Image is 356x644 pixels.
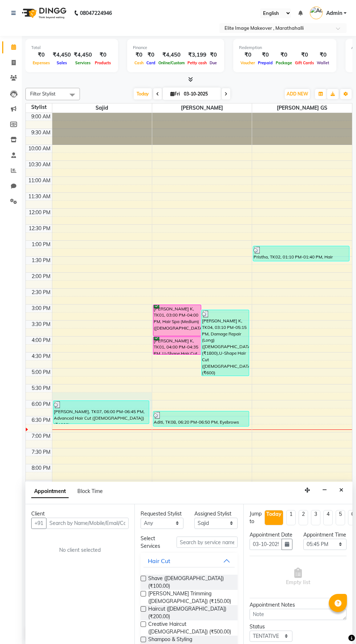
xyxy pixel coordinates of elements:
[27,225,52,232] div: 12:30 PM
[326,9,342,17] span: Admin
[256,60,274,65] span: Prepaid
[250,531,292,539] div: Appointment Date
[239,51,256,59] div: ₹0
[294,51,315,59] div: ₹0
[148,620,232,636] span: Creative Haircut ([DEMOGRAPHIC_DATA]) (₹500.00)
[133,45,218,51] div: Finance
[30,241,52,248] div: 1:00 PM
[80,3,112,23] b: 08047224946
[93,51,112,59] div: ₹0
[55,60,68,65] span: Sales
[336,485,347,496] button: Close
[239,60,256,65] span: Voucher
[30,257,52,264] div: 1:30 PM
[153,305,201,336] div: [PERSON_NAME] K, TK01, 03:00 PM-04:00 PM, Hair Spa (Medium) ([DEMOGRAPHIC_DATA])
[30,321,52,328] div: 3:30 PM
[72,51,93,59] div: ₹4,450
[315,51,331,59] div: ₹0
[208,51,218,59] div: ₹0
[250,601,347,609] div: Appointment Notes
[148,605,232,620] span: Haircut ([DEMOGRAPHIC_DATA]) (₹200.00)
[31,518,46,529] button: +91
[26,103,52,111] div: Stylist
[135,535,171,550] div: Select Services
[30,129,52,136] div: 9:30 AM
[182,89,218,99] input: 2025-10-03
[133,51,145,59] div: ₹0
[250,539,282,550] input: yyyy-mm-dd
[30,464,52,472] div: 8:00 PM
[30,337,52,344] div: 4:00 PM
[315,60,331,65] span: Wallet
[30,384,52,392] div: 5:30 PM
[310,7,323,19] img: Admin
[30,352,52,360] div: 4:30 PM
[252,103,352,113] span: [PERSON_NAME] GS
[141,510,183,518] div: Requested Stylist
[157,60,186,65] span: Online/Custom
[77,488,103,494] span: Block Time
[133,60,145,65] span: Cash
[250,510,262,525] div: Jump to
[286,510,296,525] li: 1
[31,60,51,65] span: Expenses
[323,510,333,525] li: 4
[250,623,292,631] div: Status
[186,60,208,65] span: Petty cash
[303,531,346,539] div: Appointment Time
[31,485,69,498] span: Appointment
[27,193,52,200] div: 11:30 AM
[208,60,218,65] span: Due
[202,310,249,376] div: [PERSON_NAME] K, TK04, 03:10 PM-05:15 PM, Damage Repair (Long) ([DEMOGRAPHIC_DATA]) (₹1800),U-Sha...
[287,91,308,97] span: ADD NEW
[194,510,237,518] div: Assigned Stylist
[30,368,52,376] div: 5:00 PM
[153,411,249,426] div: Aditi, TK08, 06:20 PM-06:50 PM, Eyebrows ([DEMOGRAPHIC_DATA]) (₹50),Upper Lip ([DEMOGRAPHIC_DATA]...
[274,60,294,65] span: Package
[30,305,52,312] div: 3:00 PM
[31,45,112,51] div: Total
[311,510,320,525] li: 3
[153,337,201,354] div: [PERSON_NAME] K, TK01, 04:00 PM-04:35 PM, U-Shape Hair Cut ([DEMOGRAPHIC_DATA])
[30,113,52,121] div: 9:00 AM
[286,568,310,586] span: Empty list
[93,60,112,65] span: Products
[325,615,349,637] iframe: chat widget
[27,177,52,184] div: 11:00 AM
[19,3,68,23] img: logo
[239,45,331,51] div: Redemption
[30,273,52,280] div: 2:00 PM
[157,51,186,59] div: ₹4,450
[169,91,182,97] span: Fri
[30,432,52,440] div: 7:00 PM
[145,51,157,59] div: ₹0
[30,416,52,424] div: 6:30 PM
[336,510,345,525] li: 5
[31,510,129,518] div: Client
[177,537,238,548] input: Search by service name
[148,557,170,565] div: Hair Cut
[30,448,52,456] div: 7:30 PM
[152,103,252,113] span: [PERSON_NAME]
[148,590,232,605] span: [PERSON_NAME] Trimming ([DEMOGRAPHIC_DATA]) (₹150.00)
[266,510,282,518] div: Today
[31,51,51,59] div: ₹0
[27,145,52,152] div: 10:00 AM
[30,91,56,97] span: Filter Stylist
[143,554,235,567] button: Hair Cut
[274,51,294,59] div: ₹0
[186,51,208,59] div: ₹3,199
[46,518,129,529] input: Search by Name/Mobile/Email/Code
[27,161,52,168] div: 10:30 AM
[30,480,52,488] div: 8:30 PM
[134,88,152,99] span: Today
[53,401,149,424] div: [PERSON_NAME], TK07, 06:00 PM-06:45 PM, Advanced Hair Cut ([DEMOGRAPHIC_DATA]) (₹1000)
[299,510,308,525] li: 2
[30,400,52,408] div: 6:00 PM
[51,51,72,59] div: ₹4,450
[294,60,315,65] span: Gift Cards
[148,575,232,590] span: Shave ([DEMOGRAPHIC_DATA]) (₹100.00)
[253,246,349,261] div: Pristha, TK02, 01:10 PM-01:40 PM, Hair Cut(kids)(Girl) (₹400)
[52,103,152,113] span: Sajid
[49,546,111,554] div: No client selected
